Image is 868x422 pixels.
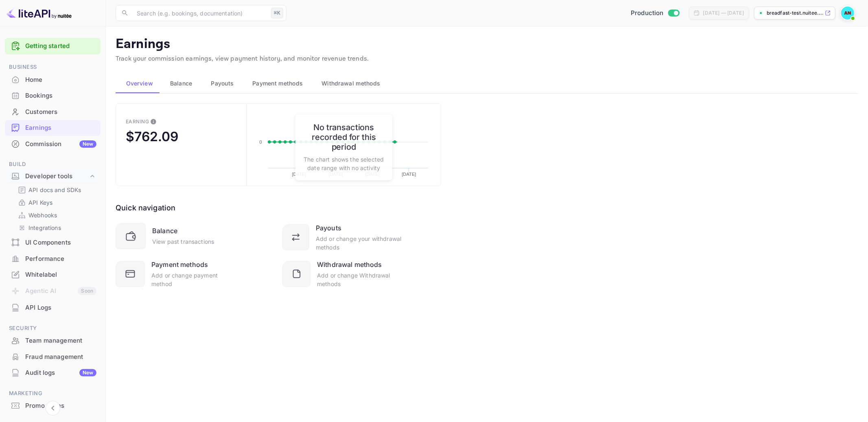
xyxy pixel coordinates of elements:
[126,118,149,125] div: Earning
[5,324,101,333] span: Security
[5,389,101,398] span: Marketing
[767,9,823,17] p: breadfast-test.nuitee....
[126,79,153,88] span: Overview
[5,235,101,250] a: UI Components
[5,120,101,136] div: Earnings
[304,122,384,152] h6: No transactions recorded for this period
[5,267,101,283] div: Whitelabel
[631,9,664,18] span: Production
[5,136,101,152] div: CommissionNew
[259,140,262,144] text: 0
[5,267,101,282] a: Whitelabel
[25,123,96,133] div: Earnings
[25,270,96,280] div: Whitelabel
[25,401,96,411] div: Promo codes
[5,235,101,251] div: UI Components
[316,223,341,233] div: Payouts
[841,7,854,20] img: Abdelrahman Nasef
[5,300,101,315] a: API Logs
[116,202,175,213] div: Quick navigation
[5,104,101,119] a: Customers
[46,401,60,415] button: Collapse navigation
[116,54,858,64] p: Track your commission earnings, view payment history, and monitor revenue trends.
[151,271,235,288] div: Add or change payment method
[5,300,101,316] div: API Logs
[321,79,380,88] span: Withdrawal methods
[211,79,234,88] span: Payouts
[18,198,94,207] a: API Keys
[28,211,57,219] p: Webhooks
[15,222,97,234] div: Integrations
[703,9,744,17] div: [DATE] — [DATE]
[271,8,283,18] div: ⌘K
[292,172,306,177] text: [DATE]
[170,79,192,88] span: Balance
[5,72,101,88] div: Home
[5,136,101,151] a: CommissionNew
[147,115,160,128] button: This is the amount of confirmed commission that will be paid to you on the next scheduled deposit
[5,349,101,364] a: Fraud management
[5,349,101,365] div: Fraud management
[7,7,72,20] img: LiteAPI logo
[28,186,81,194] p: API docs and SDKs
[116,74,858,93] div: scrollable auto tabs example
[627,9,682,18] div: Switch to Sandbox mode
[25,107,96,117] div: Customers
[5,365,101,380] a: Audit logsNew
[5,398,101,414] div: Promo codes
[5,120,101,135] a: Earnings
[402,172,416,177] text: [DATE]
[25,368,96,378] div: Audit logs
[5,63,101,72] span: Business
[25,91,96,101] div: Bookings
[152,226,177,236] div: Balance
[28,223,61,232] p: Integrations
[5,169,101,184] div: Developer tools
[317,260,382,269] div: Withdrawal methods
[18,211,94,219] a: Webhooks
[132,5,268,21] input: Search (e.g. bookings, documentation)
[25,172,88,181] div: Developer tools
[25,336,96,345] div: Team management
[25,140,96,149] div: Commission
[152,237,214,246] div: View past transactions
[126,129,178,144] div: $762.09
[5,333,101,348] a: Team management
[151,260,208,269] div: Payment methods
[25,303,96,313] div: API Logs
[18,223,94,232] a: Integrations
[5,251,101,267] div: Performance
[5,398,101,413] a: Promo codes
[5,38,101,55] div: Getting started
[5,333,101,349] div: Team management
[28,198,52,207] p: API Keys
[15,184,97,196] div: API docs and SDKs
[5,88,101,104] div: Bookings
[79,140,96,148] div: New
[25,352,96,362] div: Fraud management
[116,103,247,186] button: EarningThis is the amount of confirmed commission that will be paid to you on the next scheduled ...
[15,197,97,208] div: API Keys
[316,234,402,251] div: Add or change your withdrawal methods
[25,75,96,85] div: Home
[15,209,97,221] div: Webhooks
[18,186,94,194] a: API docs and SDKs
[5,104,101,120] div: Customers
[5,251,101,266] a: Performance
[5,365,101,381] div: Audit logsNew
[5,72,101,87] a: Home
[304,155,384,172] p: The chart shows the selected date range with no activity
[252,79,303,88] span: Payment methods
[5,160,101,169] span: Build
[25,42,96,51] a: Getting started
[25,238,96,247] div: UI Components
[317,271,402,288] div: Add or change Withdrawal methods
[25,254,96,264] div: Performance
[116,36,858,52] p: Earnings
[79,369,96,376] div: New
[5,88,101,103] a: Bookings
